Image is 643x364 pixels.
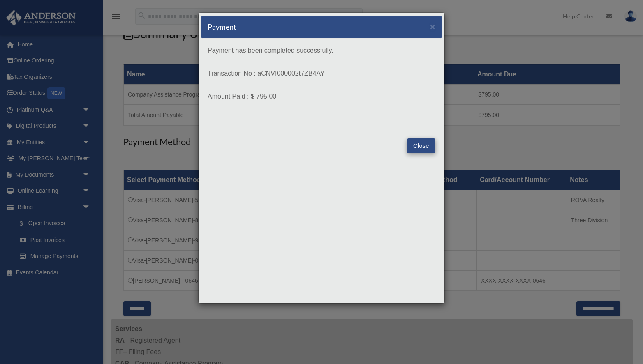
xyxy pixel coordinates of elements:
[407,138,435,153] button: Close
[208,22,236,32] h5: Payment
[208,68,435,79] p: Transaction No : aCNVI000002t7ZB4AY
[208,91,435,102] p: Amount Paid : $ 795.00
[430,22,435,31] span: ×
[208,45,435,56] p: Payment has been completed successfully.
[430,22,435,31] button: Close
